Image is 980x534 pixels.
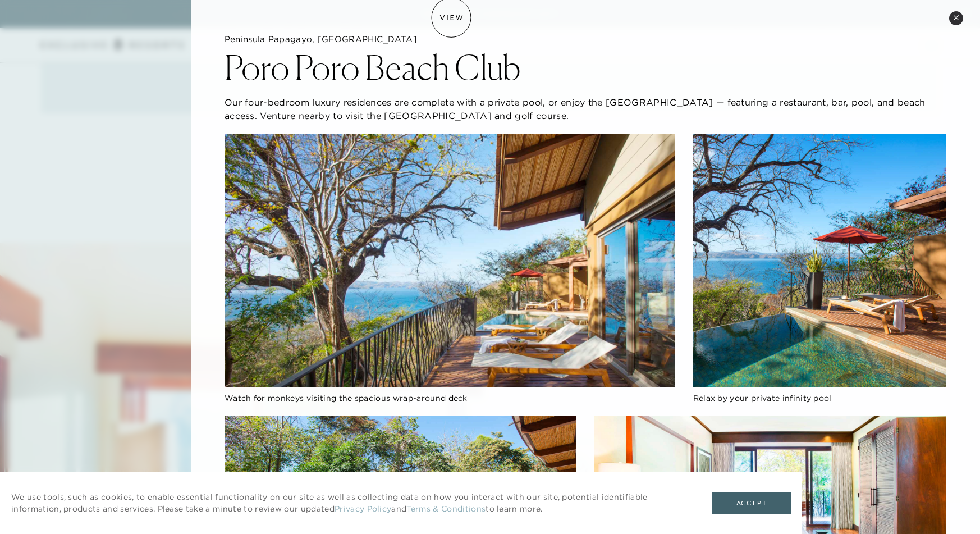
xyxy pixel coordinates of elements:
a: Terms & Conditions [406,504,486,515]
span: Watch for monkeys visiting the spacious wrap-around deck [225,393,468,403]
p: Our four-bedroom luxury residences are complete with a private pool, or enjoy the [GEOGRAPHIC_DAT... [225,95,946,122]
button: Accept [712,492,791,514]
h5: Peninsula Papagayo, [GEOGRAPHIC_DATA] [225,34,946,45]
p: We use tools, such as cookies, to enable essential functionality on our site as well as collectin... [11,491,690,515]
a: Privacy Policy [335,504,391,515]
h2: Poro Poro Beach Club [225,51,521,84]
span: Relax by your private infinity pool [693,393,832,403]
